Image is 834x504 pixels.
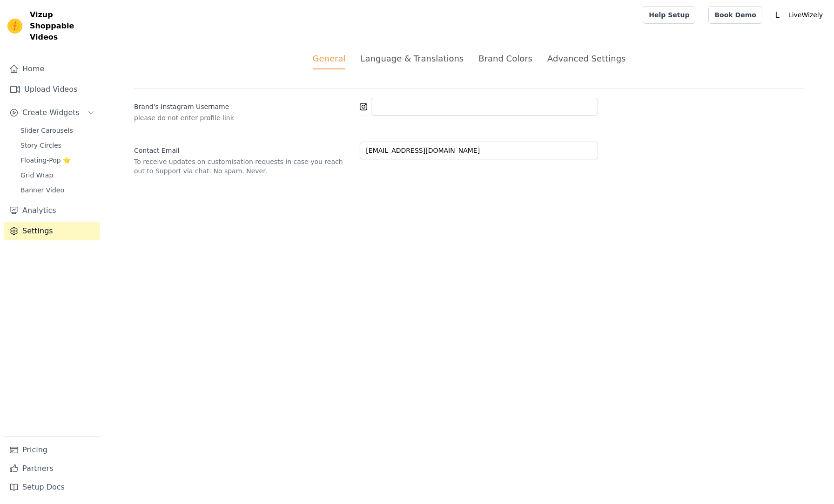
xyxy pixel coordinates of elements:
span: Story Circles [20,141,61,150]
a: Setup Docs [4,478,100,497]
button: Create Widgets [4,103,100,122]
span: Banner Video [20,185,64,195]
p: To receive updates on customisation requests in case you reach out to Support via chat. No spam. ... [134,157,352,176]
a: Pricing [4,441,100,459]
a: Book Demo [708,6,762,24]
label: Brand's Instagram Username [134,98,352,111]
a: Settings [4,222,100,240]
div: General [313,52,346,69]
a: Home [4,60,100,78]
a: Slider Carousels [15,124,100,137]
button: L LiveWizely [770,7,827,23]
span: Grid Wrap [20,170,53,180]
p: please do not enter profile link [134,113,352,123]
a: Partners [4,459,100,478]
span: Create Widgets [22,107,80,118]
p: LiveWizely [785,7,827,23]
span: Vizup Shoppable Videos [30,9,96,43]
div: Brand Colors [478,52,532,65]
a: Banner Video [15,184,100,197]
a: Grid Wrap [15,169,100,182]
img: Vizup [7,19,22,34]
text: L [775,10,780,20]
a: Story Circles [15,139,100,152]
a: Help Setup [643,6,695,24]
div: Language & Translations [360,52,464,65]
span: Slider Carousels [20,126,73,135]
label: Contact Email [134,142,352,155]
a: Upload Videos [4,80,100,99]
a: Analytics [4,201,100,220]
span: Floating-Pop ⭐ [20,156,71,165]
a: Floating-Pop ⭐ [15,154,100,167]
div: Advanced Settings [547,52,625,65]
